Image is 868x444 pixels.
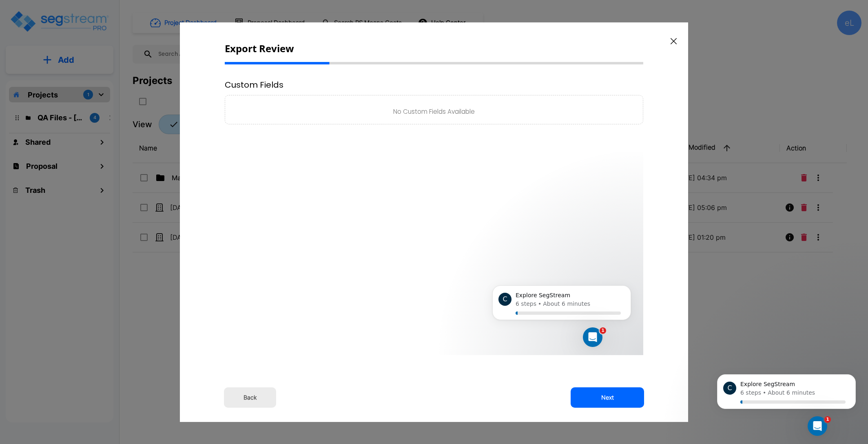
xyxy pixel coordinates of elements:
[808,416,827,436] iframe: Intercom live chat
[705,365,868,422] iframe: Intercom notifications message
[824,416,831,423] span: 1
[225,80,643,88] p: Custom Fields
[168,18,250,28] h3: No Custom Fields Available
[358,239,378,258] iframe: Intercom live chat
[375,239,381,245] span: 1
[225,42,643,53] p: Export Review
[255,187,418,244] iframe: Intercom notifications message
[224,387,276,408] button: Back
[571,387,644,408] button: Next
